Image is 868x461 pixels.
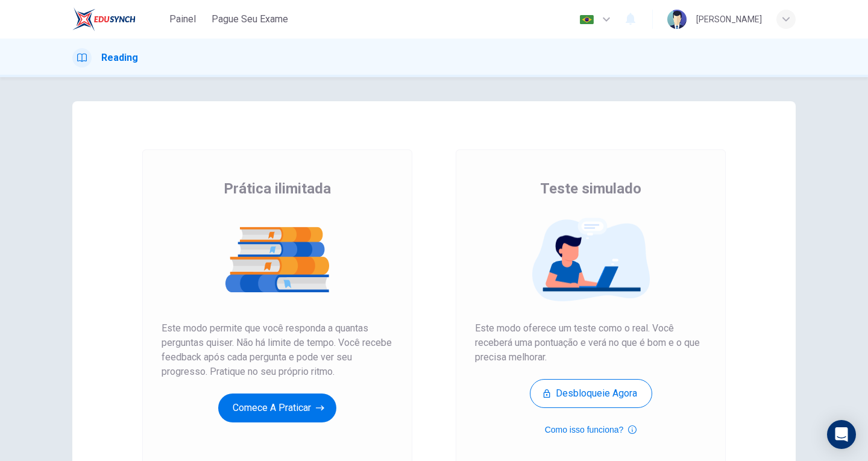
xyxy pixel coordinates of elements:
[72,7,163,31] a: EduSynch logo
[224,179,331,198] span: Prática ilimitada
[212,12,288,27] span: Pague Seu Exame
[827,420,856,449] div: Open Intercom Messenger
[540,179,641,198] span: Teste simulado
[475,321,706,365] span: Este modo oferece um teste como o real. Você receberá uma pontuação e verá no que é bom e o que p...
[530,379,652,408] button: Desbloqueie agora
[218,394,336,422] button: Comece a praticar
[163,8,202,30] button: Painel
[72,7,136,31] img: EduSynch logo
[162,321,393,379] span: Este modo permite que você responda a quantas perguntas quiser. Não há limite de tempo. Você rece...
[207,8,293,30] button: Pague Seu Exame
[579,15,594,24] img: pt
[667,10,687,29] img: Profile picture
[696,12,762,27] div: [PERSON_NAME]
[101,51,138,65] h1: Reading
[169,12,196,27] span: Painel
[545,422,637,437] button: Como isso funciona?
